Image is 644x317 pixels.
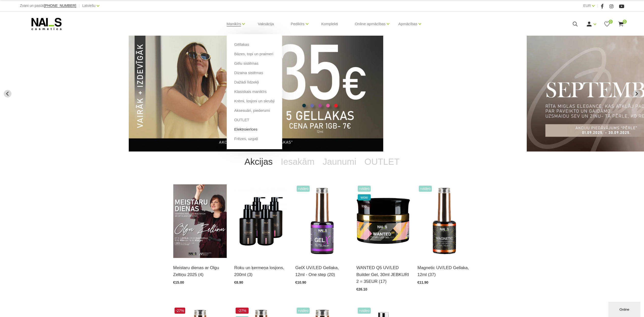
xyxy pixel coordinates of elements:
button: Next slide [633,90,640,98]
span: €26.10 [356,287,367,291]
span: +Video [358,308,371,314]
a: Apmācības [398,14,417,34]
span: €8.90 [234,280,243,284]
span: +Video [419,186,432,192]
a: Krēmi, losjoni un skrubji [234,98,275,104]
a: Iesakām [277,151,319,172]
img: Trīs vienā - bāze, tonis, tops (trausliem nagiem vēlams papildus lietot bāzi). Ilgnoturīga un int... [295,184,349,258]
a: Jaunumi [319,151,360,172]
a: Gēllakas [234,42,249,47]
a: Elektroierīces [234,127,257,132]
a: Online apmācības [355,14,385,34]
a: Gēlu sistēmas [234,61,259,66]
a: 0 [604,21,610,27]
img: BAROJOŠS roku un ķermeņa LOSJONSBALI COCONUT barojošs roku un ķermeņa losjons paredzēts jebkura t... [234,184,288,258]
span: -27% [175,308,185,314]
img: Gels WANTED NAILS cosmetics tehniķu komanda ir radījusi gelu, kas ilgi jau ir katra meistara mekl... [356,184,410,258]
a: Meistaru dienas ar Olgu Zeltiņu 2025 (4) [173,264,227,278]
span: -27% [236,308,249,314]
a: Klasiskais manikīrs [234,89,267,94]
span: | [79,3,80,9]
a: OUTLET [360,151,404,172]
button: Previous slide [4,90,11,98]
span: €11.90 [418,280,428,284]
div: Zvani un pasūti [20,3,76,9]
a: Vaksācija [254,12,278,36]
a: Pedikīrs [291,14,304,34]
iframe: chat widget [608,301,641,317]
span: 0 [623,20,627,24]
a: Frēzes, uzgaļi [234,136,258,142]
span: €10.90 [295,280,306,284]
a: [PHONE_NUMBER] [44,4,76,8]
a: 0 [618,21,624,27]
span: top [358,203,371,209]
a: OUTLET [234,117,249,123]
a: WANTED Q5 UV/LED Builder Gel, 30ml JEBKURI 2 = 35EUR (17) [356,264,410,285]
a: Dizaina sistēmas [234,70,263,76]
a: Magnetic UV/LED Gellaka, 12ml (37) [418,264,471,278]
span: [PHONE_NUMBER] [44,4,76,8]
span: €15.00 [173,280,184,284]
a: Roku un ķermeņa losjons, 200ml (3) [234,264,288,278]
a: Aksesuāri, piederumi [234,108,270,113]
span: +Video [297,186,310,192]
a: EUR [583,3,591,9]
a: Latviešu [82,3,95,9]
a: Dažādi līdzekļi [234,79,259,85]
li: 2 of 13 [129,36,515,151]
a: Bāzes, topi un praimeri [234,51,273,57]
a: GelX UV/LED Gellaka, 12ml - One step (20) [295,264,349,278]
span: +Video [358,186,371,192]
img: Ilgnoturīga gellaka, kas sastāv no metāla mikrodaļiņām, kuras īpaša magnēta ietekmē var pārvērst ... [418,184,471,258]
span: 0 [609,20,613,24]
a: Akcijas [240,151,277,172]
span: +Video [297,308,310,314]
span: | [597,3,598,9]
a: Manikīrs [227,14,241,34]
img: ✨ Meistaru dienas ar Olgu Zeltiņu 2025 ✨🍂 RUDENS / Seminārs manikīra meistariem 🍂📍 Liepāja – 7. o... [173,184,227,258]
span: wow [358,194,371,200]
a: Komplekti [317,12,342,36]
